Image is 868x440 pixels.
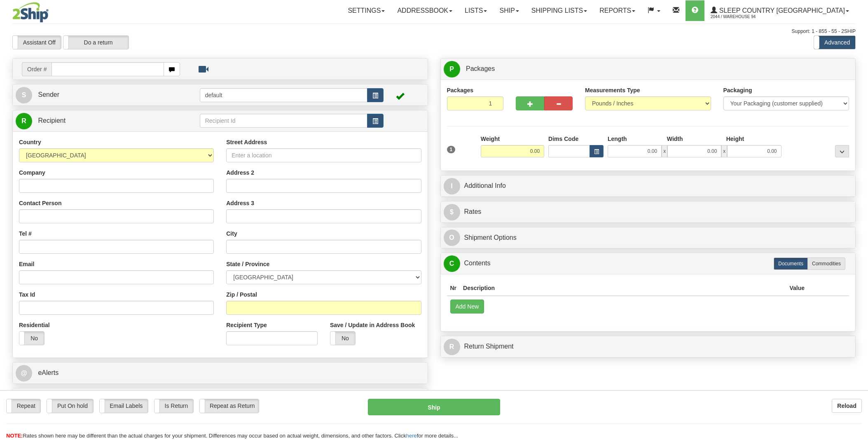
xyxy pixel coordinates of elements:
span: S [16,87,32,103]
span: 1 [447,146,456,153]
span: P [444,61,460,77]
button: Reload [832,399,862,413]
span: R [444,339,460,355]
th: Value [786,281,808,296]
span: Order # [22,62,51,76]
span: Recipient [38,117,66,124]
th: Description [460,281,786,296]
label: City [226,229,237,238]
span: x [662,145,667,157]
label: Repeat as Return [200,399,259,412]
label: Advanced [814,36,855,49]
label: Country [19,138,41,146]
label: Packages [447,86,474,94]
span: eAlerts [38,369,58,376]
a: Lists [459,0,493,21]
input: Sender Id [200,88,368,102]
a: Reports [593,0,641,21]
label: Recipient Type [226,321,267,329]
label: Company [19,169,45,177]
label: Repeat [7,399,40,412]
span: x [721,145,727,157]
label: Length [608,135,627,143]
label: Address 2 [226,169,254,177]
a: IAdditional Info [444,178,853,194]
span: Packages [466,65,495,72]
label: No [19,332,44,345]
img: logo2044.jpg [12,2,49,23]
a: $Rates [444,204,853,220]
label: Email [19,260,34,268]
label: Street Address [226,138,267,146]
label: Packaging [723,86,752,94]
label: Is Return [154,399,193,412]
a: CContents [444,255,853,272]
input: Enter a location [226,148,421,162]
div: Support: 1 - 855 - 55 - 2SHIP [12,28,856,35]
a: S Sender [16,87,200,103]
span: Sender [38,91,59,98]
span: O [444,229,460,246]
a: P Packages [444,61,853,77]
label: Email Labels [100,399,148,412]
label: No [330,332,355,345]
a: @ eAlerts [16,365,425,381]
a: Sleep Country [GEOGRAPHIC_DATA] 2044 / Warehouse 94 [704,0,855,21]
label: Width [667,135,683,143]
label: Do a return [63,36,129,49]
a: here [406,433,417,439]
label: Contact Person [19,199,61,207]
span: I [444,178,460,194]
a: R Recipient [16,112,179,129]
a: Shipping lists [525,0,593,21]
label: State / Province [226,260,269,268]
label: Tax Id [19,290,35,299]
a: Ship [493,0,525,21]
span: NOTE: [6,433,23,439]
a: RReturn Shipment [444,338,853,355]
label: Residential [19,321,50,329]
button: Ship [368,399,500,415]
span: R [16,113,32,129]
span: 2044 / Warehouse 94 [711,13,772,21]
b: Reload [837,403,856,409]
label: Save / Update in Address Book [330,321,415,329]
th: Nr [447,281,460,296]
label: Measurements Type [585,86,640,94]
span: $ [444,204,460,220]
label: Commodities [807,257,845,270]
label: Address 3 [226,199,254,207]
label: Zip / Postal [226,290,257,299]
a: OShipment Options [444,229,853,246]
label: Weight [481,135,500,143]
a: Addressbook [391,0,459,21]
label: Documents [774,257,808,270]
label: Tel # [19,229,32,238]
div: ... [835,145,849,157]
iframe: chat widget [849,178,867,262]
button: Add New [450,300,484,314]
label: Dims Code [548,135,578,143]
span: C [444,255,460,272]
input: Recipient Id [200,114,368,128]
a: Settings [342,0,391,21]
span: @ [16,365,32,381]
span: Sleep Country [GEOGRAPHIC_DATA] [717,7,845,14]
label: Height [726,135,744,143]
label: Assistant Off [13,36,61,49]
label: Put On hold [47,399,93,412]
